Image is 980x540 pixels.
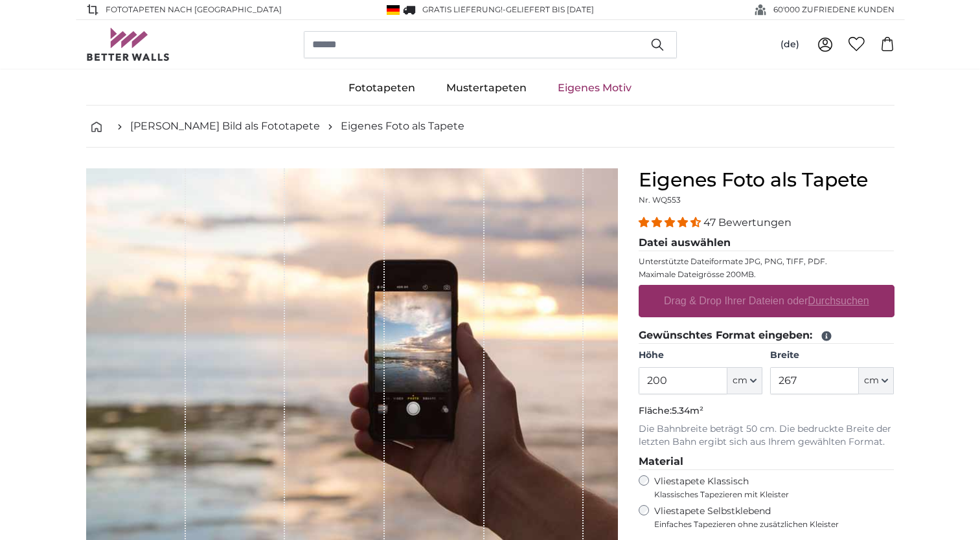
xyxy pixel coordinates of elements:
[672,405,703,416] span: 5.34m²
[86,106,895,148] nav: breadcrumbs
[422,5,503,14] span: GRATIS Lieferung!
[859,367,894,394] button: cm
[864,374,879,387] span: cm
[639,216,703,229] span: 4.38 stars
[387,5,400,15] img: Deutschland
[503,5,594,14] span: -
[639,195,681,205] span: Nr. WQ553
[654,489,883,500] span: Klassisches Tapezieren mit Kleister
[654,519,895,530] span: Einfaches Tapezieren ohne zusätzlichen Kleister
[639,168,895,192] h1: Eigenes Foto als Tapete
[727,367,762,394] button: cm
[639,349,762,362] label: Höhe
[506,5,594,14] span: Geliefert bis [DATE]
[333,71,431,105] a: Fototapeten
[773,4,895,16] span: 60'000 ZUFRIEDENE KUNDEN
[431,71,542,105] a: Mustertapeten
[341,118,464,134] a: Eigenes Foto als Tapete
[654,475,883,500] label: Vliestapete Klassisch
[654,505,895,530] label: Vliestapete Selbstklebend
[639,269,895,280] p: Maximale Dateigrösse 200MB.
[639,256,895,267] p: Unterstützte Dateiformate JPG, PNG, TIFF, PDF.
[770,33,810,56] button: (de)
[130,118,320,134] a: [PERSON_NAME] Bild als Fototapete
[106,4,282,16] span: Fototapeten nach [GEOGRAPHIC_DATA]
[733,374,747,387] span: cm
[639,405,895,418] p: Fläche:
[542,71,647,105] a: Eigenes Motiv
[639,235,895,251] legend: Datei auswählen
[639,423,895,449] p: Die Bahnbreite beträgt 50 cm. Die bedruckte Breite der letzten Bahn ergibt sich aus Ihrem gewählt...
[639,454,895,470] legend: Material
[86,28,170,61] img: Betterwalls
[703,216,792,229] span: 47 Bewertungen
[639,328,895,344] legend: Gewünschtes Format eingeben:
[770,349,894,362] label: Breite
